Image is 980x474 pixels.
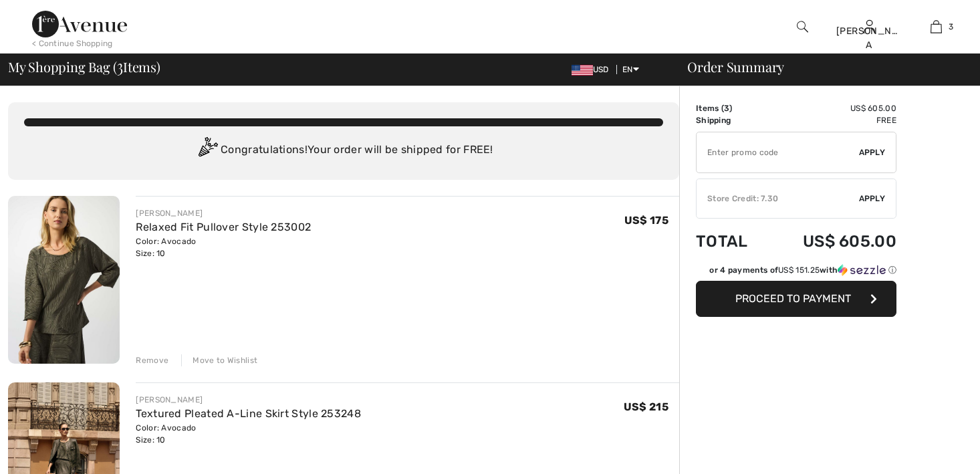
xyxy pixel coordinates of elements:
[903,19,969,35] a: 3
[136,394,361,406] div: [PERSON_NAME]
[136,422,361,446] div: Color: Avocado Size: 10
[194,137,221,164] img: Congratulation2.svg
[931,19,942,35] img: My Bag
[696,219,767,264] td: Total
[572,65,593,76] img: US Dollar
[8,60,160,74] span: My Shopping Bag ( Items)
[697,193,859,205] div: Store Credit: 7.30
[767,219,896,264] td: US$ 605.00
[136,207,311,219] div: [PERSON_NAME]
[117,57,123,74] span: 3
[709,264,896,276] div: or 4 payments of with
[696,281,896,317] button: Proceed to Payment
[624,214,668,227] span: US$ 175
[32,37,113,49] div: < Continue Shopping
[767,102,896,114] td: US$ 605.00
[949,21,953,33] span: 3
[836,24,902,52] div: [PERSON_NAME] A
[136,354,168,366] div: Remove
[622,65,639,74] span: EN
[572,65,614,74] span: USD
[136,407,361,420] a: Textured Pleated A-Line Skirt Style 253248
[136,235,311,259] div: Color: Avocado Size: 10
[838,264,886,276] img: Sezzle
[671,60,972,74] div: Order Summary
[697,132,859,172] input: Promo code
[624,400,668,413] span: US$ 215
[735,292,851,305] span: Proceed to Payment
[724,104,729,113] span: 3
[895,434,967,467] iframe: Opens a widget where you can chat to one of our agents
[696,102,767,114] td: Items ( )
[778,265,820,275] span: US$ 151.25
[696,114,767,126] td: Shipping
[767,114,896,126] td: Free
[797,19,808,35] img: search the website
[859,146,886,158] span: Apply
[181,354,257,366] div: Move to Wishlist
[8,196,120,364] img: Relaxed Fit Pullover Style 253002
[859,193,886,205] span: Apply
[24,137,663,164] div: Congratulations! Your order will be shipped for FREE!
[136,221,311,233] a: Relaxed Fit Pullover Style 253002
[864,19,875,35] img: My Info
[864,20,875,33] a: Sign In
[32,11,127,37] img: 1ère Avenue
